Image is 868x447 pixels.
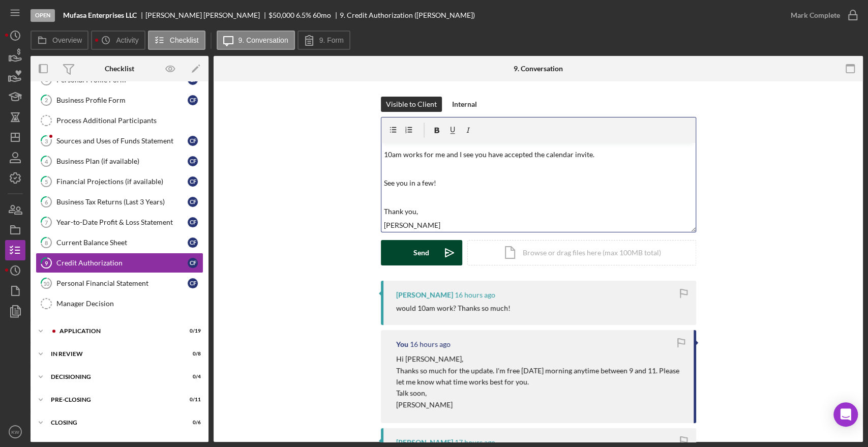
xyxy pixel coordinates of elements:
[188,278,198,288] div: C F
[51,420,175,426] div: Closing
[45,178,48,185] tspan: 5
[56,157,188,165] div: Business Plan (if available)
[455,291,495,299] time: 2025-09-23 22:11
[36,212,203,232] a: 7Year-to-Date Profit & Loss StatementCF
[51,397,175,403] div: Pre-Closing
[384,220,693,231] p: [PERSON_NAME]
[297,31,350,50] button: 9. Form
[63,11,137,19] b: Mufasa Enterprises LLC
[396,399,683,410] p: [PERSON_NAME]
[833,402,858,427] div: Open Intercom Messenger
[384,206,693,217] p: Thank you,
[31,31,88,50] button: Overview
[170,36,199,44] label: Checklist
[56,96,188,104] div: Business Profile Form
[59,328,175,334] div: Application
[52,36,82,44] label: Overview
[296,11,311,19] div: 6.5 %
[188,197,198,207] div: C F
[313,11,331,19] div: 60 mo
[217,31,295,50] button: 9. Conversation
[413,240,429,265] div: Send
[183,397,201,403] div: 0 / 11
[45,259,48,266] tspan: 9
[396,291,453,299] div: [PERSON_NAME]
[45,97,48,103] tspan: 2
[36,131,203,151] a: 3Sources and Uses of Funds StatementCF
[396,353,683,365] p: Hi [PERSON_NAME],
[45,137,48,144] tspan: 3
[36,192,203,212] a: 6Business Tax Returns (Last 3 Years)CF
[56,116,203,125] div: Process Additional Participants
[36,151,203,171] a: 4Business Plan (if available)CF
[56,137,188,145] div: Sources and Uses of Funds Statement
[188,217,198,227] div: C F
[45,239,48,246] tspan: 8
[396,304,511,312] div: would 10am work? Thanks so much!
[56,177,188,186] div: Financial Projections (if available)
[386,97,437,112] div: Visible to Client
[188,258,198,268] div: C F
[91,31,145,50] button: Activity
[455,438,495,446] time: 2025-09-23 21:19
[183,328,201,334] div: 0 / 19
[45,76,48,83] tspan: 1
[36,110,203,131] a: Process Additional Participants
[188,136,198,146] div: C F
[36,90,203,110] a: 2Business Profile FormCF
[188,237,198,248] div: C F
[183,420,201,426] div: 0 / 6
[36,232,203,253] a: 8Current Balance SheetCF
[51,351,175,357] div: In Review
[381,97,442,112] button: Visible to Client
[396,340,408,348] div: You
[36,273,203,293] a: 10Personal Financial StatementCF
[396,388,683,399] p: Talk soon,
[56,239,188,247] div: Current Balance Sheet
[238,36,288,44] label: 9. Conversation
[384,177,693,189] p: See you in a few!
[36,171,203,192] a: 5Financial Projections (if available)CF
[5,422,25,442] button: KW
[116,36,138,44] label: Activity
[452,97,477,112] div: Internal
[56,259,188,267] div: Credit Authorization
[56,279,188,287] div: Personal Financial Statement
[514,65,563,73] div: 9. Conversation
[45,198,48,205] tspan: 6
[105,65,134,73] div: Checklist
[319,36,344,44] label: 9. Form
[396,438,453,446] div: [PERSON_NAME]
[410,340,451,348] time: 2025-09-23 22:09
[183,351,201,357] div: 0 / 8
[145,11,268,19] div: [PERSON_NAME] [PERSON_NAME]
[447,97,482,112] button: Internal
[56,218,188,226] div: Year-to-Date Profit & Loss Statement
[31,9,55,22] div: Open
[36,253,203,273] a: 9Credit AuthorizationCF
[45,158,48,164] tspan: 4
[791,5,840,25] div: Mark Complete
[148,31,205,50] button: Checklist
[51,374,175,380] div: Decisioning
[384,149,693,160] p: 10am works for me and I see you have accepted the calendar invite.
[36,293,203,314] a: Manager Decision
[340,11,475,19] div: 9. Credit Authorization ([PERSON_NAME])
[396,365,683,388] p: Thanks so much for the update. I'm free [DATE] morning anytime between 9 and 11. Please let me kn...
[781,5,863,25] button: Mark Complete
[188,95,198,105] div: C F
[188,156,198,166] div: C F
[268,11,294,19] span: $50,000
[56,198,188,206] div: Business Tax Returns (Last 3 Years)
[183,374,201,380] div: 0 / 4
[381,240,462,265] button: Send
[43,280,50,286] tspan: 10
[188,176,198,187] div: C F
[45,219,48,225] tspan: 7
[11,429,19,435] text: KW
[56,300,203,308] div: Manager Decision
